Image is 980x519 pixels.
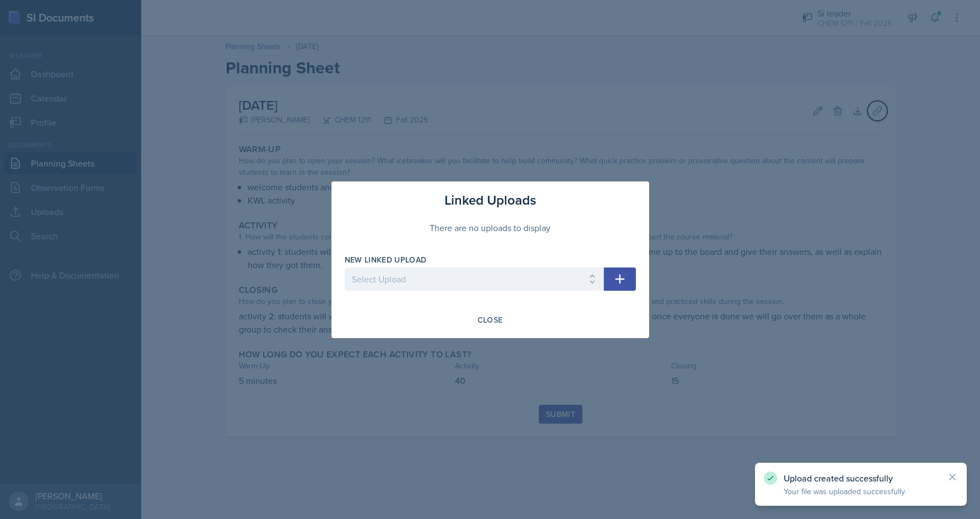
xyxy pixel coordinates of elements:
label: New Linked Upload [345,254,427,265]
p: Upload created successfully [784,473,938,484]
div: There are no uploads to display [345,210,636,245]
div: Close [478,315,503,324]
button: Close [470,311,510,329]
p: Your file was uploaded successfully. [784,486,938,497]
h3: Linked Uploads [445,190,536,210]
